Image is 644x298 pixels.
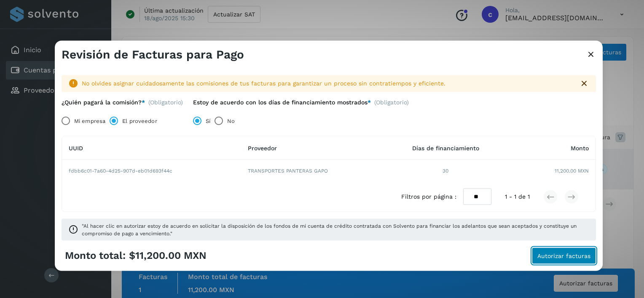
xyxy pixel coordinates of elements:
label: No [227,112,235,129]
span: 1 - 1 de 1 [505,192,530,201]
label: El proveedor [122,112,157,129]
span: Monto [571,144,589,151]
label: Sí [206,112,210,129]
span: (Obligatorio) [148,98,183,106]
span: (Obligatorio) [374,98,409,109]
span: Días de financiamiento [412,144,479,151]
label: ¿Quién pagará la comisión? [62,98,145,106]
td: fdbb6c01-7a60-4d25-907d-eb01d693f44c [62,160,241,182]
span: Monto total: [65,250,126,262]
span: 11,200.00 MXN [555,167,589,175]
span: "Al hacer clic en autorizar estoy de acuerdo en solicitar la disposición de los fondos de mi cuen... [82,222,589,237]
td: 30 [384,160,507,182]
div: No olvides asignar cuidadosamente las comisiones de tus facturas para garantizar un proceso sin c... [82,79,572,88]
label: Mi empresa [74,112,105,129]
h3: Revisión de Facturas para Pago [62,48,244,62]
label: Estoy de acuerdo con los días de financiamiento mostrados [193,98,371,106]
td: TRANSPORTES PANTERAS GAPO [241,160,384,182]
button: Autorizar facturas [532,247,596,264]
span: Proveedor [248,144,277,151]
span: Filtros por página : [401,192,456,201]
span: $11,200.00 MXN [129,250,207,262]
span: UUID [69,144,83,151]
span: Autorizar facturas [537,253,590,258]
